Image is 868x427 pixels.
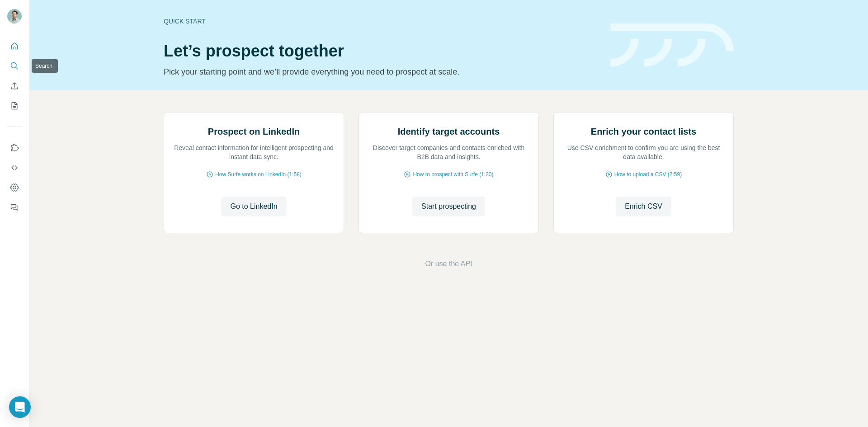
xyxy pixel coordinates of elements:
button: Dashboard [7,179,22,196]
button: Enrich CSV [7,78,22,94]
p: Reveal contact information for intelligent prospecting and instant data sync. [173,143,335,161]
button: Feedback [7,199,22,216]
button: Go to LinkedIn [221,197,286,216]
button: Quick start [7,38,22,54]
div: Open Intercom Messenger [9,396,31,418]
span: Go to LinkedIn [230,201,277,212]
p: Discover target companies and contacts enriched with B2B data and insights. [368,143,529,161]
button: Or use the API [425,258,472,269]
span: Enrich CSV [625,201,662,212]
h2: Prospect on LinkedIn [208,125,300,138]
p: Pick your starting point and we’ll provide everything you need to prospect at scale. [164,66,599,78]
h2: Enrich your contact lists [591,125,696,138]
button: Use Surfe on LinkedIn [7,140,22,156]
button: Search [7,58,22,74]
p: Use CSV enrichment to confirm you are using the best data available. [563,143,724,161]
span: Start prospecting [421,201,476,212]
img: banner [610,23,734,67]
button: My lists [7,98,22,114]
button: Start prospecting [412,197,485,216]
h1: Let’s prospect together [164,42,599,60]
button: Use Surfe API [7,160,22,176]
button: Enrich CSV [616,197,671,216]
span: How to prospect with Surfe (1:30) [413,170,493,178]
h2: Identify target accounts [398,125,500,138]
img: Avatar [7,9,22,23]
span: How to upload a CSV (2:59) [614,170,682,178]
span: How Surfe works on LinkedIn (1:58) [215,170,302,178]
div: Quick start [164,17,599,26]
